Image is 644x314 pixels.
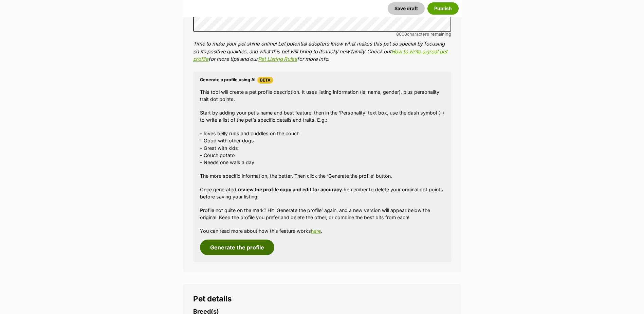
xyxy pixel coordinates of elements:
[200,77,444,84] h4: Generate a profile using AI
[200,172,444,179] p: The more specific information, the better. Then click the ‘Generate the profile’ button.
[200,186,444,200] p: Once generated, Remember to delete your original dot points before saving your listing.
[200,109,444,124] p: Start by adding your pet’s name and best feature, then in the ‘Personality’ text box, use the das...
[200,240,274,255] button: Generate the profile
[200,207,444,221] p: Profile not quite on the mark? Hit ‘Generate the profile’ again, and a new version will appear be...
[311,228,321,234] a: here
[388,2,425,15] button: Save draft
[257,77,273,84] span: Beta
[200,227,444,234] p: You can read more about how this feature works .
[238,187,344,192] strong: review the profile copy and edit for accuracy.
[258,56,297,62] a: Pet Listing Rules
[200,88,444,103] p: This tool will create a pet profile description. It uses listing information (ie; name, gender), ...
[193,294,232,303] span: Pet details
[193,48,447,63] a: How to write a great pet profile
[396,31,407,37] span: 8000
[193,40,451,63] p: Time to make your pet shine online! Let potential adopters know what makes this pet so special by...
[193,32,451,37] div: characters remaining
[200,130,444,166] p: - loves belly rubs and cuddles on the couch - Good with other dogs - Great with kids - Couch pota...
[427,2,459,15] button: Publish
